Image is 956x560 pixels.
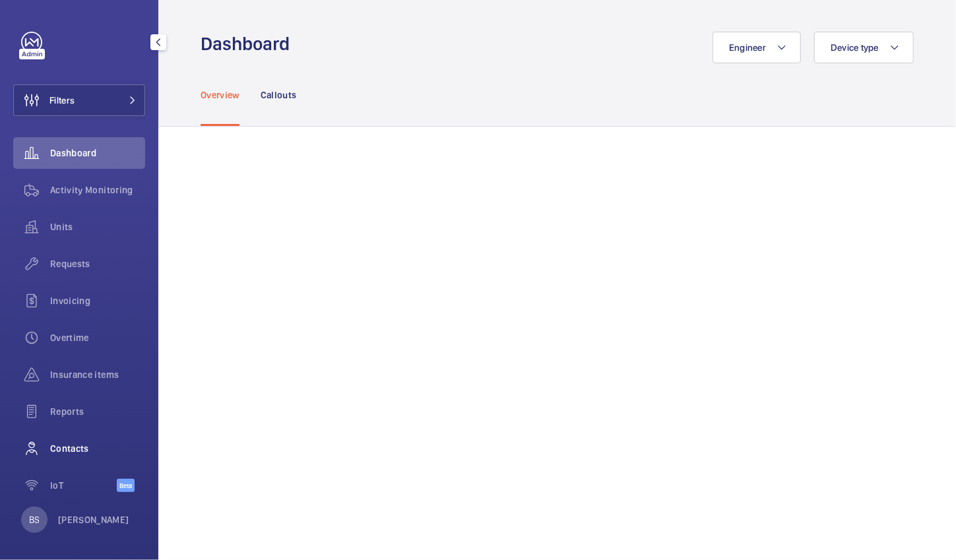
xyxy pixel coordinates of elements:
span: Engineer [729,42,766,53]
p: [PERSON_NAME] [58,513,129,526]
span: Reports [50,405,145,418]
span: Activity Monitoring [50,183,145,197]
span: Overtime [50,331,145,344]
p: BS [29,513,40,526]
button: Device type [814,32,914,63]
p: Callouts [261,88,297,102]
button: Filters [13,84,145,116]
span: Device type [831,42,879,53]
h1: Dashboard [201,32,298,56]
span: Contacts [50,442,145,455]
span: Beta [117,479,135,492]
span: Invoicing [50,294,145,307]
span: Insurance items [50,368,145,381]
button: Engineer [713,32,801,63]
span: Units [50,220,145,233]
span: Filters [49,94,75,107]
span: Dashboard [50,146,145,160]
span: IoT [50,479,117,492]
span: Requests [50,257,145,270]
p: Overview [201,88,239,102]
